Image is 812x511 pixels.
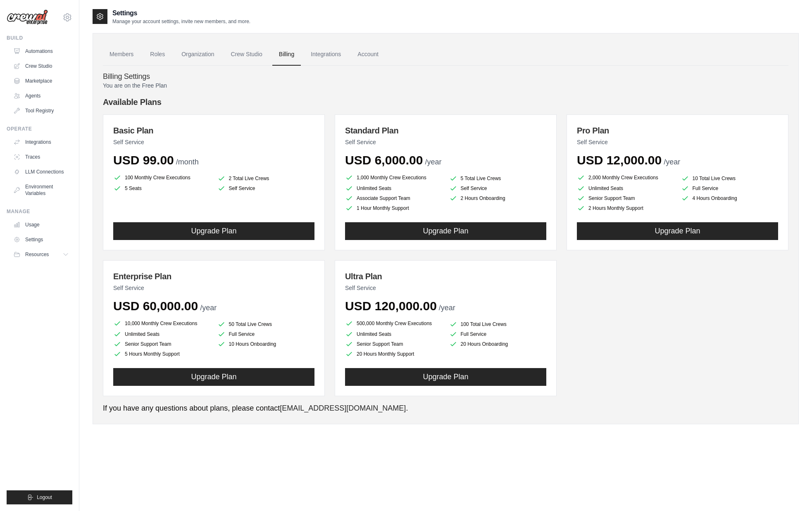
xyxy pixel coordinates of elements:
li: 2 Hours Onboarding [449,194,547,202]
h3: Enterprise Plan [113,271,314,282]
a: Integrations [304,43,348,66]
button: Upgrade Plan [113,368,314,386]
li: Self Service [449,184,547,193]
li: Full Service [449,330,547,338]
p: Self Service [113,138,314,146]
li: 20 Hours Onboarding [449,340,547,348]
a: Settings [10,233,72,246]
h3: Pro Plan [577,125,778,136]
a: Integrations [10,135,72,149]
li: 10 Total Live Crews [681,174,779,183]
span: /year [425,158,441,166]
p: Manage your account settings, invite new members, and more. [112,18,250,25]
p: Self Service [113,284,314,292]
li: 20 Hours Monthly Support [345,350,443,358]
span: USD 99.00 [113,153,174,167]
li: 5 Seats [113,184,211,193]
button: Logout [7,490,72,504]
a: Crew Studio [10,59,72,73]
li: Unlimited Seats [577,184,674,193]
h3: Ultra Plan [345,271,546,282]
a: Marketplace [10,74,72,88]
li: 4 Hours Onboarding [681,194,779,202]
li: 2 Hours Monthly Support [577,204,674,212]
li: 10 Hours Onboarding [217,340,315,348]
li: Unlimited Seats [345,330,443,338]
li: 100 Monthly Crew Executions [113,173,211,183]
li: 5 Total Live Crews [449,174,547,183]
h4: Available Plans [103,96,788,108]
h3: Standard Plan [345,125,546,136]
img: Logo [7,10,48,25]
a: Environment Variables [10,180,72,200]
p: Self Service [577,138,778,146]
li: 50 Total Live Crews [217,320,315,328]
li: Senior Support Team [113,340,211,348]
a: LLM Connections [10,165,72,178]
li: 10,000 Monthly Crew Executions [113,318,211,328]
li: Full Service [681,184,779,193]
li: Self Service [217,184,315,193]
div: Operate [7,126,72,132]
a: Tool Registry [10,104,72,117]
div: Build [7,35,72,41]
p: Self Service [345,138,546,146]
a: [EMAIL_ADDRESS][DOMAIN_NAME] [280,404,406,412]
p: Self Service [345,284,546,292]
button: Upgrade Plan [113,222,314,240]
button: Upgrade Plan [345,222,546,240]
li: 5 Hours Monthly Support [113,350,211,358]
h4: Billing Settings [103,72,788,81]
a: Members [103,43,140,66]
a: Agents [10,89,72,102]
span: USD 120,000.00 [345,299,437,313]
p: You are on the Free Plan [103,81,788,90]
p: If you have any questions about plans, please contact . [103,403,788,414]
li: Unlimited Seats [345,184,443,193]
li: Full Service [217,330,315,338]
span: Resources [25,251,49,258]
li: 500,000 Monthly Crew Executions [345,318,443,328]
button: Resources [10,248,72,261]
button: Upgrade Plan [577,222,778,240]
a: Crew Studio [224,43,269,66]
li: 2,000 Monthly Crew Executions [577,173,674,183]
span: /year [439,304,455,312]
span: USD 12,000.00 [577,153,662,167]
span: /year [200,304,217,312]
li: Associate Support Team [345,194,443,202]
a: Billing [272,43,301,66]
span: USD 60,000.00 [113,299,198,313]
a: Account [351,43,385,66]
a: Usage [10,218,72,231]
li: 100 Total Live Crews [449,320,547,328]
span: /year [664,158,680,166]
li: Senior Support Team [577,194,674,202]
span: Logout [37,494,52,501]
button: Upgrade Plan [345,368,546,386]
li: 1 Hour Monthly Support [345,204,443,212]
li: 2 Total Live Crews [217,174,315,183]
h3: Basic Plan [113,125,314,136]
span: /month [176,158,199,166]
span: USD 6,000.00 [345,153,423,167]
li: 1,000 Monthly Crew Executions [345,173,443,183]
li: Senior Support Team [345,340,443,348]
a: Roles [143,43,171,66]
h2: Settings [112,8,250,18]
div: Manage [7,208,72,215]
a: Traces [10,150,72,164]
a: Automations [10,45,72,58]
a: Organization [175,43,221,66]
li: Unlimited Seats [113,330,211,338]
